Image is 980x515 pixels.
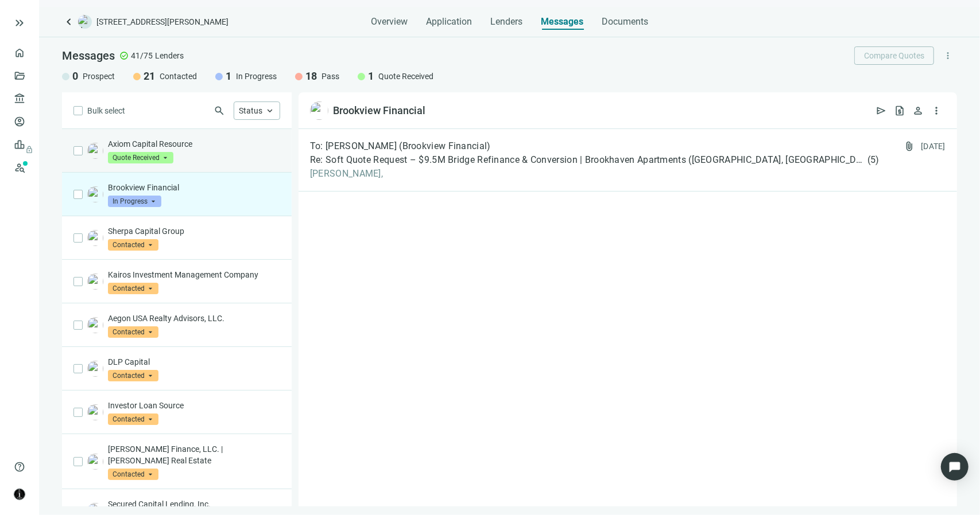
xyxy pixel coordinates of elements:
p: Kairos Investment Management Company [108,269,280,280]
span: 0 [72,69,78,83]
img: f11a60fd-477f-48d3-8113-3e2f32cc161d [87,186,103,202]
button: Compare Quotes [854,46,934,65]
span: Bulk select [87,104,125,117]
span: keyboard_arrow_up [265,106,275,116]
button: keyboard_double_arrow_right [13,16,26,30]
span: Contacted [108,326,158,338]
span: help [14,461,25,473]
span: search [214,105,225,116]
span: Documents [602,16,648,28]
span: 18 [305,69,317,83]
span: Contacted [108,413,158,425]
span: Pass [321,71,339,82]
img: 32e5d180-2127-473a-99f0-b7ac69551aa4 [87,274,103,290]
span: Contacted [108,370,158,381]
div: [DATE] [921,141,946,152]
button: person [909,102,927,120]
span: 21 [144,69,155,83]
img: deal-logo [78,15,92,29]
img: avatar [14,489,25,500]
span: 41/75 [131,50,153,61]
p: DLP Capital [108,356,280,368]
p: Brookview Financial [108,182,280,193]
span: request_quote [894,105,905,116]
span: Messages [62,49,115,63]
span: 1 [226,69,231,83]
span: check_circle [119,51,129,60]
span: In Progress [236,71,277,82]
span: Re: Soft Quote Request – $9.5M Bridge Refinance & Conversion | Brookhaven Apartments ([GEOGRAPHIC... [310,154,865,166]
img: f11a60fd-477f-48d3-8113-3e2f32cc161d [310,102,328,120]
img: e1adfaf1-c1e5-4a27-8d0e-77d95da5e3c5 [87,361,103,377]
span: Prospect [83,71,115,82]
span: [STREET_ADDRESS][PERSON_NAME] [96,16,228,28]
button: send [872,102,890,120]
div: Open Intercom Messenger [941,453,969,481]
span: send [876,105,887,116]
p: Secured Capital Lending, Inc. [108,498,280,510]
div: Brookview Financial [333,104,425,118]
img: 917acf5e-07f8-45b9-9335-2847a5d0b34d [87,404,103,420]
span: Status [239,106,262,115]
span: person [912,105,924,116]
p: Axiom Capital Resource [108,138,280,150]
p: Aegon USA Realty Advisors, LLC. [108,313,280,324]
p: Investor Loan Source [108,400,280,411]
span: In Progress [108,196,161,207]
img: 24d43aff-89e2-4992-b51a-c358918be0bb [87,143,103,159]
img: 507ab297-7134-4cf9-a5d5-df901da1d439 [87,230,103,246]
span: Quote Received [378,71,433,82]
span: ( 5 ) [867,154,880,166]
button: more_vert [927,102,946,120]
span: Overview [371,16,408,28]
span: Contacted [108,283,158,294]
span: Contacted [160,71,197,82]
span: Contacted [108,469,158,480]
span: Contacted [108,239,158,251]
span: To: [PERSON_NAME] (Brookview Financial) [310,141,491,152]
span: Lenders [155,50,184,61]
span: more_vert [931,105,942,116]
span: [PERSON_NAME], [310,168,880,180]
p: [PERSON_NAME] Finance, LLC. | [PERSON_NAME] Real Estate [108,443,280,466]
span: Messages [541,16,583,27]
span: Quote Received [108,152,173,163]
img: a69f3eab-5229-4df6-b840-983cd4e2be87 [87,317,103,333]
p: Sherpa Capital Group [108,225,280,237]
a: keyboard_arrow_left [62,15,76,29]
span: more_vert [943,50,953,61]
span: 1 [368,69,374,83]
span: attach_file [904,141,916,152]
button: request_quote [890,102,909,120]
img: 82d333c4-b4a8-47c4-91f4-1c91c19e1a34 [87,454,103,470]
span: Application [426,16,472,28]
button: more_vert [939,46,957,65]
span: Lenders [490,16,522,28]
